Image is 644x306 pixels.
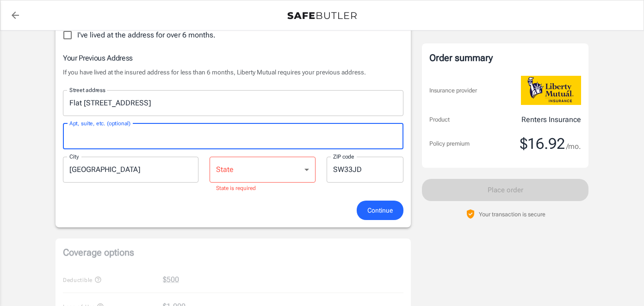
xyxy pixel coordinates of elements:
[287,12,357,19] img: Back to quotes
[69,86,105,94] label: Street address
[521,114,581,125] p: Renters Insurance
[521,76,581,105] img: Liberty Mutual
[63,52,403,64] h6: Your Previous Address
[69,153,79,160] label: City
[429,115,450,124] p: Product
[520,135,565,153] span: $16.92
[429,51,581,65] div: Order summary
[429,86,477,95] p: Insurance provider
[367,205,393,216] span: Continue
[479,210,545,219] p: Your transaction is secure
[357,201,403,220] button: Continue
[77,30,216,41] span: I've lived at the address for over 6 months.
[216,184,309,193] p: State is required
[333,153,354,160] label: ZIP code
[6,6,25,24] a: back to quotes
[63,67,403,77] p: If you have lived at the insured address for less than 6 months, Liberty Mutual requires your pre...
[429,139,470,148] p: Policy premium
[69,119,130,127] label: Apt, suite, etc. (optional)
[566,140,581,153] span: /mo.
